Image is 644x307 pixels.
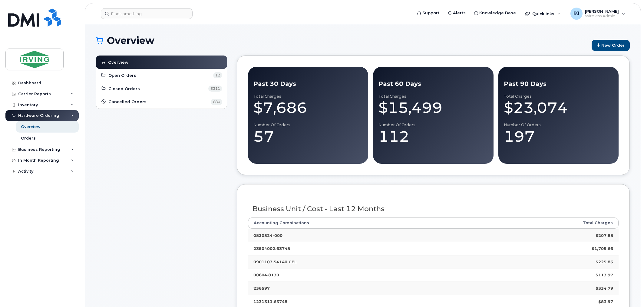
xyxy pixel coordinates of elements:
[213,72,222,78] span: 12
[378,127,488,146] div: 112
[596,233,613,238] strong: $207.88
[253,246,290,251] strong: 23504002.63748
[253,205,614,213] h3: Business Unit / Cost - Last 12 Months
[378,123,488,127] div: Number of Orders
[253,94,363,99] div: Total Charges
[504,99,613,117] div: $23,074
[378,99,488,117] div: $15,499
[378,79,488,88] div: Past 60 Days
[253,99,363,117] div: $7,686
[253,299,287,304] strong: 1231311.63748
[253,233,282,238] strong: 0830524-000
[253,272,279,277] strong: 00604.8130
[592,246,613,251] strong: $1,705.66
[504,127,613,146] div: 197
[596,286,613,291] strong: $334.79
[596,259,613,264] strong: $225.86
[253,79,363,88] div: Past 30 Days
[211,99,222,105] span: 680
[96,35,589,46] h1: Overview
[108,99,147,105] span: Cancelled Orders
[248,218,490,228] th: Accounting Combinations
[592,40,630,51] a: New Order
[253,259,297,264] strong: 0901103.54140.CEL
[101,59,223,66] a: Overview
[253,127,363,146] div: 57
[504,79,613,88] div: Past 90 Days
[378,94,488,99] div: Total Charges
[598,299,613,304] strong: $83.97
[253,123,363,127] div: Number of Orders
[108,59,128,65] span: Overview
[596,272,613,277] strong: $113.97
[101,85,222,92] a: Closed Orders 3311
[504,123,613,127] div: Number of Orders
[504,94,613,99] div: Total Charges
[490,218,619,228] th: Total Charges
[208,86,222,92] span: 3311
[101,72,222,79] a: Open Orders 12
[108,86,140,92] span: Closed Orders
[101,98,222,106] a: Cancelled Orders 680
[253,286,270,291] strong: 236597
[108,73,136,78] span: Open Orders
